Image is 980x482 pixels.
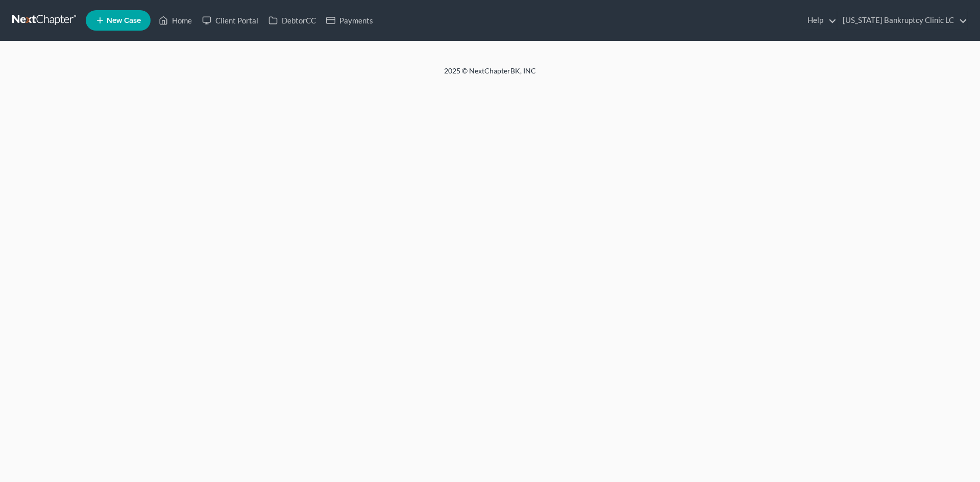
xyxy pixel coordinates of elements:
[154,11,197,30] a: Home
[199,66,781,84] div: 2025 © NextChapterBK, INC
[802,11,837,30] a: Help
[263,11,321,30] a: DebtorCC
[86,10,151,31] new-legal-case-button: New Case
[197,11,263,30] a: Client Portal
[321,11,378,30] a: Payments
[838,11,967,30] a: [US_STATE] Bankruptcy Clinic LC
